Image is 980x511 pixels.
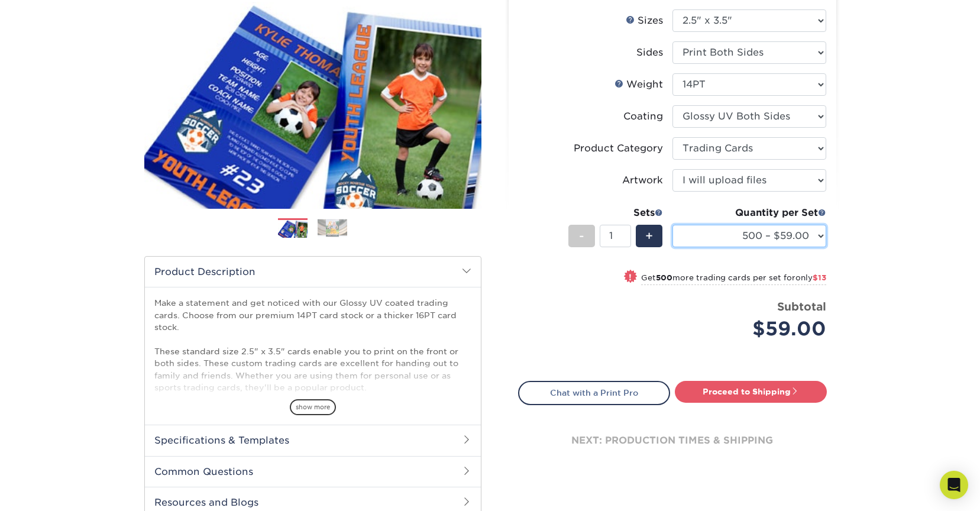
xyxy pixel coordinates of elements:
[641,273,826,285] small: Get more trading cards per set for
[579,227,584,245] span: -
[318,219,347,237] img: Trading Cards 02
[672,206,826,220] div: Quantity per Set
[614,77,663,92] div: Weight
[278,219,308,240] img: Trading Cards 01
[623,109,663,124] div: Coating
[675,381,827,402] a: Proceed to Shipping
[290,399,336,415] span: show more
[777,300,826,313] strong: Subtotal
[154,297,471,442] p: Make a statement and get noticed with our Glossy UV coated trading cards. Choose from our premium...
[145,456,481,487] h2: Common Questions
[813,273,826,282] span: $13
[518,381,670,405] a: Chat with a Print Pro
[568,206,663,220] div: Sets
[626,14,663,28] div: Sizes
[636,46,663,60] div: Sides
[145,257,481,287] h2: Product Description
[940,471,968,499] div: Open Intercom Messenger
[518,405,827,476] div: next: production times & shipping
[656,273,672,282] strong: 500
[681,315,826,343] div: $59.00
[629,271,632,283] span: !
[574,141,663,156] div: Product Category
[145,425,481,455] h2: Specifications & Templates
[622,173,663,187] div: Artwork
[795,273,826,282] span: only
[645,227,653,245] span: +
